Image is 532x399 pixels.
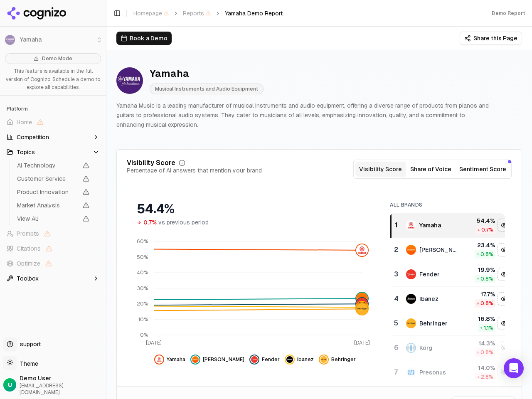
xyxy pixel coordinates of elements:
[146,340,162,346] tspan: [DATE]
[262,356,280,363] span: Fender
[143,218,157,227] span: 0.7%
[395,220,398,230] div: 1
[391,360,511,385] tr: 7presonusPresonus14.0%2.8%Show presonus data
[465,241,495,249] div: 23.4 %
[391,213,511,238] tr: 1yamahaYamaha54.4%0.7%Hide yamaha data
[137,239,148,245] tspan: 60%
[419,344,432,352] div: Korg
[17,360,38,367] span: Theme
[465,217,495,225] div: 54.4 %
[138,316,148,323] tspan: 10%
[419,319,448,328] div: Behringer
[225,9,283,17] span: Yamaha Demo Report
[133,9,169,17] span: Homepage
[492,10,525,17] div: Demo Report
[42,55,72,62] span: Demo Mode
[251,356,258,363] img: fender
[286,356,293,363] img: ibanez
[167,356,185,363] span: Yamaha
[20,374,103,382] span: Demo User
[127,166,262,175] div: Percentage of AI answers that mention your brand
[17,133,49,141] span: Competition
[465,266,495,274] div: 19.9 %
[203,356,244,363] span: [PERSON_NAME]
[140,332,148,339] tspan: 0%
[394,367,398,377] div: 7
[356,244,368,256] img: yamaha
[406,294,416,304] img: ibanez
[465,339,495,347] div: 14.3 %
[391,262,511,287] tr: 3fenderFender19.9%0.8%Hide fender data
[20,382,103,396] span: [EMAIL_ADDRESS][DOMAIN_NAME]
[249,355,280,365] button: Hide fender data
[17,274,39,283] span: Toolbox
[391,287,511,311] tr: 4ibanezIbanez17.7%0.8%Hide ibanez data
[356,298,368,310] img: fender
[481,374,493,380] span: 2.8 %
[498,292,511,305] button: Hide ibanez data
[3,102,103,116] div: Platform
[406,343,416,353] img: korg
[419,246,458,254] div: [PERSON_NAME]
[406,269,416,279] img: fender
[419,270,440,278] div: Fender
[17,259,40,268] span: Optimize
[356,293,368,305] img: roland
[137,254,148,261] tspan: 50%
[354,340,370,346] tspan: [DATE]
[116,101,489,129] p: Yamaha Music is a leading manufacturer of musical instruments and audio equipment, offering a div...
[498,219,511,232] button: Hide yamaha data
[498,341,511,355] button: Show korg data
[390,202,505,208] div: All Brands
[394,343,398,353] div: 6
[394,294,398,304] div: 4
[484,325,493,331] span: 1.1 %
[5,67,101,92] p: This feature is available in the full version of Cognizo. Schedule a demo to explore all capabili...
[150,67,264,80] div: Yamaha
[480,276,493,282] span: 0.8 %
[465,315,495,323] div: 16.8 %
[498,366,511,379] button: Show presonus data
[158,218,209,227] span: vs previous period
[192,356,199,363] img: roland
[319,355,356,365] button: Hide behringer data
[17,188,78,196] span: Product Innovation
[3,145,103,159] button: Topics
[116,67,143,94] img: Yamaha
[504,358,524,378] div: Open Intercom Messenger
[17,175,78,183] span: Customer Service
[17,161,78,170] span: AI Technology
[394,269,398,279] div: 3
[17,340,41,348] span: support
[406,318,416,328] img: behringer
[356,302,368,313] img: ibanez
[127,160,175,166] div: Visibility Score
[406,220,416,230] img: yamaha
[406,245,416,255] img: roland
[17,214,78,223] span: View All
[3,131,103,144] button: Competition
[17,118,32,126] span: Home
[456,162,510,177] button: Sentiment Score
[17,244,41,253] span: Citations
[406,162,456,177] button: Share of Voice
[394,245,398,255] div: 2
[137,285,148,292] tspan: 30%
[465,364,495,372] div: 14.0 %
[480,300,493,307] span: 0.8 %
[137,270,148,276] tspan: 40%
[481,227,493,233] span: 0.7 %
[154,355,185,365] button: Hide yamaha data
[480,349,493,356] span: 0.8 %
[297,356,314,363] span: Ibanez
[498,243,511,256] button: Hide roland data
[137,301,148,308] tspan: 20%
[356,303,368,315] img: behringer
[419,221,441,229] div: Yamaha
[498,317,511,330] button: Hide behringer data
[133,9,283,17] nav: breadcrumb
[465,290,495,298] div: 17.7 %
[17,229,39,238] span: Prompts
[8,381,12,389] span: U
[480,251,493,258] span: 0.8 %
